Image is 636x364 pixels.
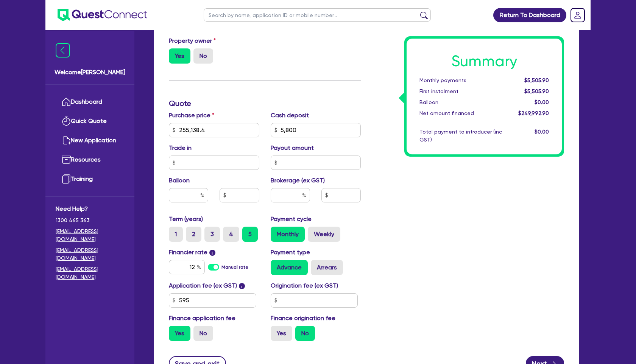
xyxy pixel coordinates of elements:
[56,216,124,224] span: 1300 465 363
[524,77,549,83] span: $5,505.90
[524,88,549,94] span: $5,505.90
[56,131,124,150] a: New Application
[169,143,192,152] label: Trade in
[414,109,508,117] div: Net amount financed
[56,112,124,131] a: Quick Quote
[414,128,508,144] div: Total payment to introducer (inc GST)
[56,43,70,58] img: icon-menu-close
[56,150,124,170] a: Resources
[169,48,190,64] label: Yes
[204,8,431,22] input: Search by name, application ID or mobile number...
[169,176,190,185] label: Balloon
[535,129,549,135] span: $0.00
[419,52,549,70] h1: Summary
[62,136,71,145] img: new-application
[239,283,245,289] span: i
[271,248,310,257] label: Payment type
[414,76,508,84] div: Monthly payments
[62,155,71,164] img: resources
[186,227,201,242] label: 2
[271,260,308,275] label: Advance
[221,264,248,271] label: Manual rate
[58,9,147,21] img: quest-connect-logo-blue
[311,260,343,275] label: Arrears
[193,326,213,341] label: No
[169,227,183,242] label: 1
[193,48,213,64] label: No
[209,250,215,256] span: i
[271,314,335,323] label: Finance origination fee
[56,246,124,262] a: [EMAIL_ADDRESS][DOMAIN_NAME]
[169,248,215,257] label: Financier rate
[271,281,338,290] label: Origination fee (ex GST)
[169,111,214,120] label: Purchase price
[56,265,124,281] a: [EMAIL_ADDRESS][DOMAIN_NAME]
[169,281,237,290] label: Application fee (ex GST)
[295,326,315,341] label: No
[204,227,220,242] label: 3
[56,204,124,213] span: Need Help?
[169,326,190,341] label: Yes
[568,5,588,25] a: Dropdown toggle
[55,68,125,77] span: Welcome [PERSON_NAME]
[242,227,258,242] label: 5
[271,143,314,152] label: Payout amount
[169,99,361,108] h3: Quote
[62,174,71,184] img: training
[271,176,325,185] label: Brokerage (ex GST)
[271,227,305,242] label: Monthly
[56,170,124,189] a: Training
[414,98,508,106] div: Balloon
[62,117,71,126] img: quick-quote
[518,110,549,116] span: $249,992.90
[271,326,292,341] label: Yes
[169,215,203,224] label: Term (years)
[169,36,216,45] label: Property owner
[56,92,124,112] a: Dashboard
[271,111,309,120] label: Cash deposit
[271,215,312,224] label: Payment cycle
[56,227,124,243] a: [EMAIL_ADDRESS][DOMAIN_NAME]
[169,314,235,323] label: Finance application fee
[535,99,549,105] span: $0.00
[414,87,508,95] div: First instalment
[223,227,239,242] label: 4
[308,227,340,242] label: Weekly
[493,8,566,22] a: Return To Dashboard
